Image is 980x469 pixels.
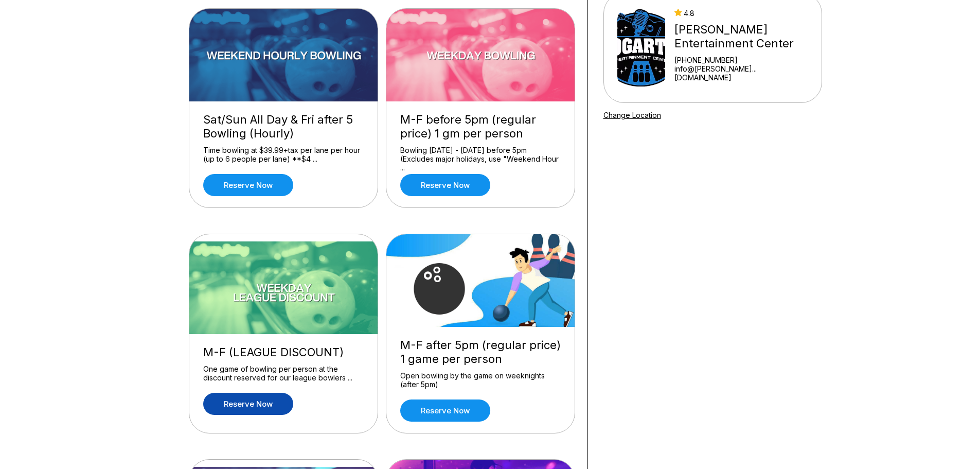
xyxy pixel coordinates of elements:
div: M-F before 5pm (regular price) 1 gm per person [400,113,561,141]
a: Reserve now [400,399,490,422]
div: [PERSON_NAME] Entertainment Center [674,23,808,50]
a: Change Location [603,111,661,119]
a: Reserve now [203,393,293,415]
div: One game of bowling per person at the discount reserved for our league bowlers ... [203,364,364,383]
div: Sat/Sun All Day & Fri after 5 Bowling (Hourly) [203,113,364,141]
div: M-F after 5pm (regular price) 1 game per person [400,338,561,366]
img: M-F before 5pm (regular price) 1 gm per person [386,9,576,101]
img: M-F (LEAGUE DISCOUNT) [189,241,379,334]
img: M-F after 5pm (regular price) 1 game per person [386,234,576,327]
img: Bogart's Entertainment Center [617,9,665,86]
div: Bowling [DATE] - [DATE] before 5pm (Excludes major holidays, use "Weekend Hour ... [400,146,561,164]
a: Reserve now [203,174,293,196]
a: info@[PERSON_NAME]...[DOMAIN_NAME] [674,64,808,82]
img: Sat/Sun All Day & Fri after 5 Bowling (Hourly) [189,9,379,101]
div: [PHONE_NUMBER] [674,56,808,64]
a: Reserve now [400,174,490,196]
div: M-F (LEAGUE DISCOUNT) [203,345,364,359]
div: 4.8 [674,9,808,18]
div: Open bowling by the game on weeknights (after 5pm) [400,371,561,389]
div: Time bowling at $39.99+tax per lane per hour (up to 6 people per lane) **$4 ... [203,146,364,164]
